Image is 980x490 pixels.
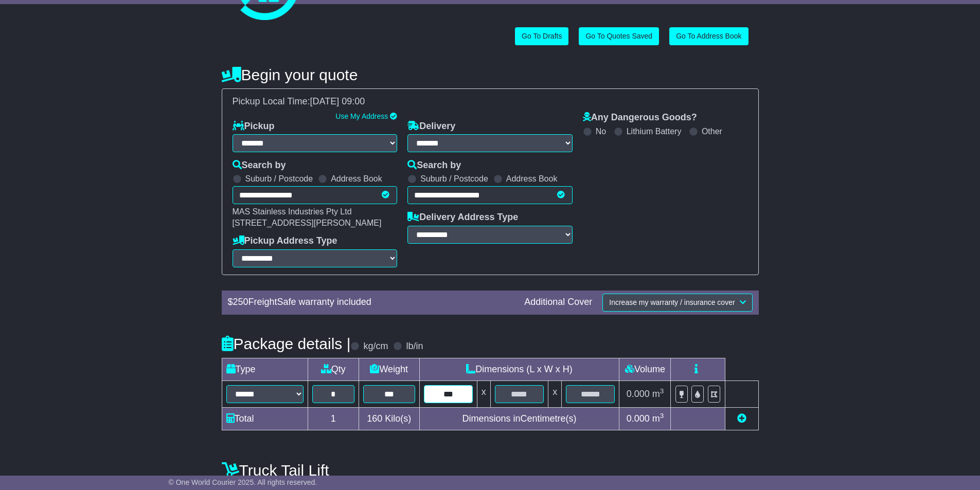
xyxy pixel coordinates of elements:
div: $ FreightSafe warranty included [223,297,520,308]
td: Dimensions (L x W x H) [419,358,619,380]
span: 160 [367,413,382,424]
button: Increase my warranty / insurance cover [602,294,752,312]
label: Pickup [233,121,275,132]
h4: Truck Tail Lift [222,462,759,479]
a: Go To Quotes Saved [579,27,659,45]
td: x [477,380,490,407]
label: Search by [233,160,286,171]
span: m [652,389,664,399]
td: 1 [308,407,359,430]
label: No [596,126,606,136]
label: Suburb / Postcode [245,174,313,184]
a: Add new item [737,413,746,424]
label: Any Dangerous Goods? [583,112,697,123]
span: 0.000 [627,389,650,399]
span: Increase my warranty / insurance cover [609,298,735,306]
label: Other [702,126,722,136]
label: lb/in [406,341,423,352]
td: Weight [359,358,419,380]
td: Total [222,407,308,430]
div: Pickup Local Time: [227,96,753,107]
sup: 3 [660,387,664,395]
label: Suburb / Postcode [420,174,488,184]
span: m [652,413,664,424]
label: kg/cm [363,341,388,352]
h4: Package details | [222,335,351,352]
div: Additional Cover [519,297,597,308]
span: 250 [233,297,248,307]
td: Volume [619,358,671,380]
label: Lithium Battery [627,126,682,136]
h4: Begin your quote [222,66,759,83]
span: MAS Stainless Industries Pty Ltd [233,207,352,216]
td: Qty [308,358,359,380]
a: Use My Address [335,112,388,120]
td: x [548,380,562,407]
span: [DATE] 09:00 [310,96,365,106]
sup: 3 [660,412,664,420]
a: Go To Address Book [669,27,748,45]
span: © One World Courier 2025. All rights reserved. [169,478,317,486]
td: Dimensions in Centimetre(s) [419,407,619,430]
a: Go To Drafts [515,27,568,45]
label: Search by [407,160,461,171]
label: Delivery [407,121,455,132]
span: 0.000 [627,413,650,424]
label: Delivery Address Type [407,212,518,223]
label: Address Book [506,174,558,184]
label: Address Book [331,174,382,184]
td: Type [222,358,308,380]
label: Pickup Address Type [233,235,337,247]
span: [STREET_ADDRESS][PERSON_NAME] [233,219,382,227]
td: Kilo(s) [359,407,419,430]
